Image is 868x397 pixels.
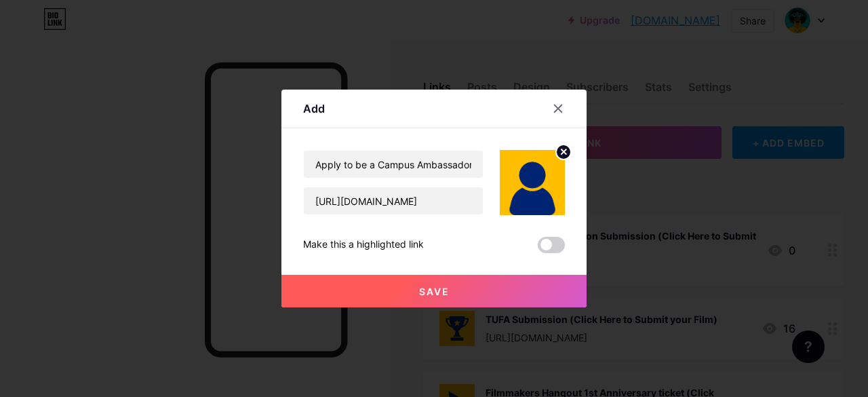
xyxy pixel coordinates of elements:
[304,151,483,178] input: Title
[419,286,450,297] span: Save
[303,237,424,253] div: Make this a highlighted link
[304,187,483,214] input: URL
[303,100,325,117] div: Add
[500,150,565,215] img: link_thumbnail
[281,275,587,307] button: Save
